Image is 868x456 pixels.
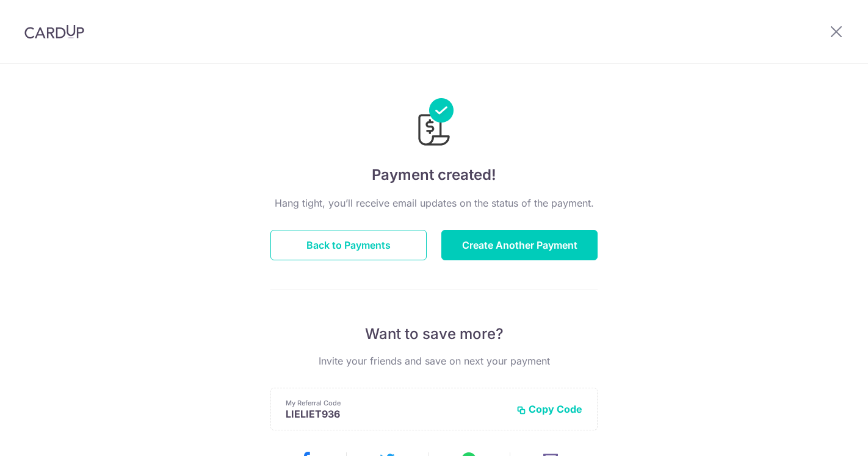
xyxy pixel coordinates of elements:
[270,230,427,260] button: Back to Payments
[270,354,598,368] p: Invite your friends and save on next your payment
[286,398,507,408] p: My Referral Code
[516,403,582,415] button: Copy Code
[270,324,598,344] p: Want to save more?
[24,24,84,39] img: CardUp
[441,230,598,260] button: Create Another Payment
[270,196,598,210] p: Hang tight, you’ll receive email updates on the status of the payment.
[414,98,454,149] img: Payments
[286,408,507,420] p: LIELIET936
[270,164,598,186] h4: Payment created!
